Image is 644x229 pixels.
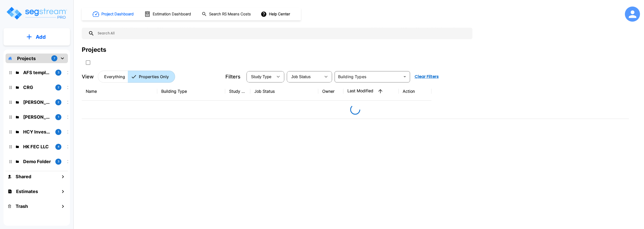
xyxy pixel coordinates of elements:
p: 4 [58,145,59,149]
p: 2 [58,100,59,104]
p: Brandon Monsanto [23,114,51,120]
p: View [82,73,94,80]
th: Name [82,82,157,101]
p: HCY Investments LLC [23,128,51,135]
p: 7 [54,56,55,61]
h1: Project Dashboard [101,11,134,17]
input: Building Types [336,73,400,80]
p: 1 [58,130,59,134]
div: Platform [98,71,175,83]
p: Everything [104,74,125,80]
button: Clear Filters [413,72,441,82]
p: HK FEC LLC [23,143,51,150]
p: 3 [58,70,59,75]
button: Add [4,30,70,44]
input: Search All [94,28,470,39]
div: Select [288,70,321,84]
img: Logo [6,6,67,20]
button: Estimation Dashboard [142,9,194,19]
p: Filters [225,73,240,80]
span: Job Status [291,75,311,79]
p: 3 [58,159,59,164]
span: Study Type [251,75,271,79]
th: Action [399,82,431,101]
h1: Shared [16,173,31,180]
p: Add [36,33,46,41]
th: Study Type [225,82,250,101]
th: Last Modified [343,82,399,101]
button: Properties Only [128,71,175,83]
th: Owner [318,82,343,101]
th: Building Type [157,82,225,101]
p: AFS templates [23,69,51,76]
h1: Estimates [16,188,38,195]
p: 2 [58,85,59,89]
p: Demo Folder [23,158,51,165]
button: Everything [98,71,128,83]
div: Projects [82,45,106,54]
p: 1 [58,115,59,119]
h1: Estimation Dashboard [153,11,191,17]
p: CRG [23,84,51,91]
p: Mike Powell [23,99,51,106]
button: Open [401,73,408,80]
h1: Search RS Means Costs [209,11,251,17]
button: SelectAll [83,58,93,68]
p: Projects [17,55,36,62]
button: Project Dashboard [91,9,136,20]
button: Help Center [260,9,292,19]
th: Job Status [250,82,318,101]
p: Properties Only [139,74,169,80]
button: Search RS Means Costs [200,9,254,19]
h1: Trash [16,203,28,210]
div: Select [248,70,273,84]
